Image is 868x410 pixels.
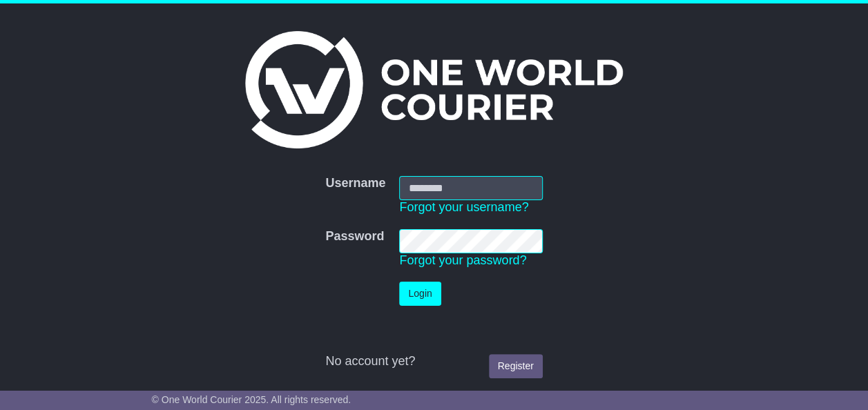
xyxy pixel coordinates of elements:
a: Forgot your password? [399,253,526,267]
label: Password [325,229,384,244]
img: One World [245,31,622,148]
label: Username [325,176,385,191]
span: © One World Courier 2025. All rights reserved. [152,394,351,405]
a: Register [489,354,543,378]
div: No account yet? [325,354,542,369]
button: Login [399,282,441,306]
a: Forgot your username? [399,200,528,214]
